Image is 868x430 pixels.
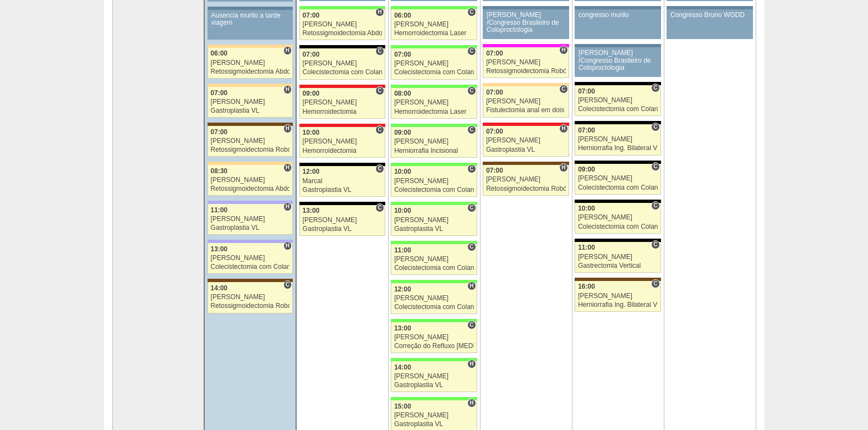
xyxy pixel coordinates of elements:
[559,163,567,172] span: Hospital
[211,284,228,292] span: 14:00
[391,244,477,275] a: C 11:00 [PERSON_NAME] Colecistectomia com Colangiografia VL
[375,164,384,173] span: Consultório
[394,363,411,371] span: 14:00
[394,334,474,341] div: [PERSON_NAME]
[303,178,382,185] div: Marcal
[211,245,228,253] span: 13:00
[299,163,385,166] div: Key: Blanc
[391,6,477,9] div: Key: Brasil
[391,202,477,205] div: Key: Brasil
[467,86,476,95] span: Consultório
[578,136,658,143] div: [PERSON_NAME]
[467,47,476,56] span: Consultório
[578,262,658,269] div: Gastrectomia Vertical
[208,279,293,282] div: Key: Santa Joana
[487,12,565,34] div: [PERSON_NAME] /Congresso Brasileiro de Coloproctologia
[651,279,659,288] span: Consultório
[467,242,476,251] span: Consultório
[578,97,658,104] div: [PERSON_NAME]
[394,324,411,332] span: 13:00
[299,202,385,205] div: Key: Blanc
[303,225,382,233] div: Gastroplastia VL
[486,137,566,144] div: [PERSON_NAME]
[208,10,293,40] a: Ausencia murilo a tarde viagem
[575,239,660,242] div: Key: Blanc
[394,304,474,311] div: Colecistectomia com Colangiografia VL
[208,162,293,165] div: Key: Bartira
[394,264,474,272] div: Colecistectomia com Colangiografia VL
[299,85,385,88] div: Key: Assunção
[303,21,382,28] div: [PERSON_NAME]
[578,244,595,251] span: 11:00
[394,373,474,380] div: [PERSON_NAME]
[303,168,320,175] span: 12:00
[578,175,658,182] div: [PERSON_NAME]
[208,87,293,118] a: H 07:00 [PERSON_NAME] Gastroplastia VL
[651,162,659,171] span: Consultório
[670,12,749,19] div: Congresso Bruno WGDD
[391,48,477,79] a: C 07:00 [PERSON_NAME] Colecistectomia com Colangiografia VL
[391,283,477,314] a: H 12:00 [PERSON_NAME] Colecistectomia com Colangiografia VL
[578,223,658,230] div: Colecistectomia com Colangiografia VL
[651,84,659,92] span: Consultório
[299,48,385,79] a: C 07:00 [PERSON_NAME] Colecistectomia com Colangiografia VL
[578,293,658,300] div: [PERSON_NAME]
[391,163,477,166] div: Key: Brasil
[578,12,657,19] div: congresso murilo
[578,184,658,191] div: Colecistectomia com Colangiografia VL
[391,124,477,127] div: Key: Brasil
[575,164,660,195] a: C 09:00 [PERSON_NAME] Colecistectomia com Colangiografia VL
[575,44,660,47] div: Key: Aviso
[391,319,477,322] div: Key: Brasil
[394,69,474,76] div: Colecistectomia com Colangiografia VL
[394,186,474,194] div: Colecistectomia com Colangiografia VL
[208,126,293,157] a: H 07:00 [PERSON_NAME] Retossigmoidectomia Robótica
[578,166,595,173] span: 09:00
[651,240,659,249] span: Consultório
[211,89,228,97] span: 07:00
[391,397,477,400] div: Key: Brasil
[483,44,569,47] div: Key: Pro Matre
[394,178,474,185] div: [PERSON_NAME]
[208,7,293,10] div: Key: Aviso
[575,161,660,164] div: Key: Blanc
[208,201,293,204] div: Key: Christóvão da Gama
[578,126,595,134] span: 07:00
[391,361,477,392] a: H 14:00 [PERSON_NAME] Gastroplastia VL
[394,90,411,97] span: 08:00
[575,242,660,273] a: C 11:00 [PERSON_NAME] Gastrectomia Vertical
[559,85,567,93] span: Consultório
[208,282,293,313] a: C 14:00 [PERSON_NAME] Retossigmoidectomia Robótica
[299,166,385,197] a: C 12:00 Marcal Gastroplastia VL
[211,302,290,310] div: Retossigmoidectomia Robótica
[575,6,660,9] div: Key: Aviso
[394,295,474,302] div: [PERSON_NAME]
[211,185,290,192] div: Retossigmoidectomia Abdominal VL
[303,90,320,97] span: 09:00
[667,9,752,39] a: Congresso Bruno WGDD
[211,263,290,271] div: Colecistectomia com Colangiografia VL
[208,123,293,126] div: Key: Santa Joana
[211,216,290,223] div: [PERSON_NAME]
[394,382,474,389] div: Gastroplastia VL
[375,8,384,16] span: Hospital
[303,186,382,194] div: Gastroplastia VL
[211,128,228,136] span: 07:00
[578,87,595,95] span: 07:00
[578,253,658,261] div: [PERSON_NAME]
[211,177,290,184] div: [PERSON_NAME]
[394,147,474,155] div: Herniorrafia Incisional
[283,124,292,133] span: Hospital
[667,6,752,9] div: Key: Aviso
[375,86,384,95] span: Consultório
[211,12,290,26] div: Ausencia murilo a tarde viagem
[467,399,476,407] span: Hospital
[391,358,477,361] div: Key: Brasil
[486,98,566,105] div: [PERSON_NAME]
[394,412,474,419] div: [PERSON_NAME]
[283,163,292,172] span: Hospital
[559,46,567,54] span: Hospital
[483,9,569,39] a: [PERSON_NAME] /Congresso Brasileiro de Coloproctologia
[299,6,385,9] div: Key: Brasil
[486,146,566,153] div: Gastroplastia VL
